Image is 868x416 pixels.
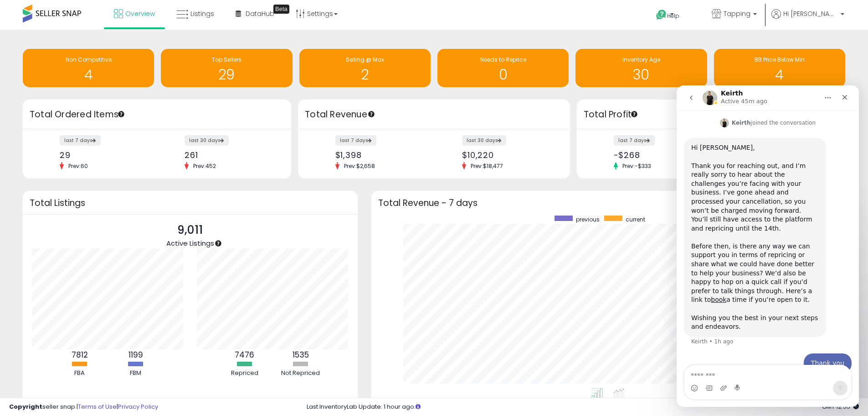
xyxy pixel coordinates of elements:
b: 1199 [128,349,143,360]
iframe: Intercom live chat [677,85,859,407]
div: 261 [185,150,275,160]
b: 1535 [293,349,309,360]
span: Prev: 452 [189,162,221,170]
span: Tapping [724,9,750,18]
a: Non Competitive 4 [23,49,154,87]
span: Needs to Reprice [480,56,526,63]
span: Top Sellers [212,56,241,63]
h3: Total Ordered Items [30,108,284,121]
label: last 7 days [60,135,101,146]
span: DataHub [246,9,274,18]
b: 7476 [235,349,254,360]
div: $1,398 [335,150,427,160]
label: last 30 days [185,135,229,146]
span: current [626,216,645,223]
div: seller snap | | [9,403,158,411]
strong: Copyright [9,402,42,411]
div: Not Repriced [273,369,328,378]
a: Needs to Reprice 0 [437,49,569,87]
h3: Total Revenue - 7 days [378,200,838,206]
span: Prev: -$333 [618,162,656,170]
h1: 0 [442,67,564,82]
span: Prev: $18,477 [466,162,508,170]
span: previous [576,216,600,223]
a: BB Price Below Min 4 [714,49,845,87]
a: Top Sellers 29 [161,49,292,87]
span: Overview [125,9,155,18]
h1: 2 [304,67,426,82]
label: last 7 days [335,135,376,146]
a: Help [649,2,697,30]
h3: Total Listings [30,200,351,206]
i: Get Help [656,9,667,21]
div: Tooltip anchor [214,239,222,247]
div: Tooltip anchor [273,5,289,14]
span: Help [667,12,679,20]
a: Terms of Use [78,402,117,411]
div: Tooltip anchor [630,110,638,118]
h1: 30 [580,67,702,82]
span: Inventory Age [622,56,660,63]
span: Hi [PERSON_NAME] [783,9,838,18]
a: Hi [PERSON_NAME] [771,9,844,30]
div: FBA [52,369,107,378]
b: 7812 [72,349,88,360]
span: Listings [190,9,214,18]
h1: 4 [27,67,149,82]
span: Active Listings [166,238,214,248]
h1: 4 [719,67,841,82]
div: $10,220 [462,150,554,160]
span: Prev: 60 [64,162,92,170]
h3: Total Profit [584,108,838,121]
div: FBM [108,369,163,378]
label: last 7 days [614,135,655,146]
a: Privacy Policy [118,402,158,411]
div: Tooltip anchor [367,110,375,118]
div: -$268 [614,150,704,160]
h3: Total Revenue [305,108,563,121]
div: 29 [60,150,150,160]
div: Last InventoryLab Update: 1 hour ago. [307,403,859,411]
a: Selling @ Max 2 [299,49,431,87]
label: last 30 days [462,135,506,146]
span: Prev: $2,658 [339,162,380,170]
div: Repriced [217,369,272,378]
span: Selling @ Max [346,56,384,63]
div: Tooltip anchor [117,110,125,118]
h1: 29 [165,67,288,82]
p: 9,011 [166,221,214,239]
a: Inventory Age 30 [575,49,707,87]
span: Non Competitive [66,56,112,63]
span: BB Price Below Min [755,56,805,63]
i: Click here to read more about un-synced listings. [416,404,421,410]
